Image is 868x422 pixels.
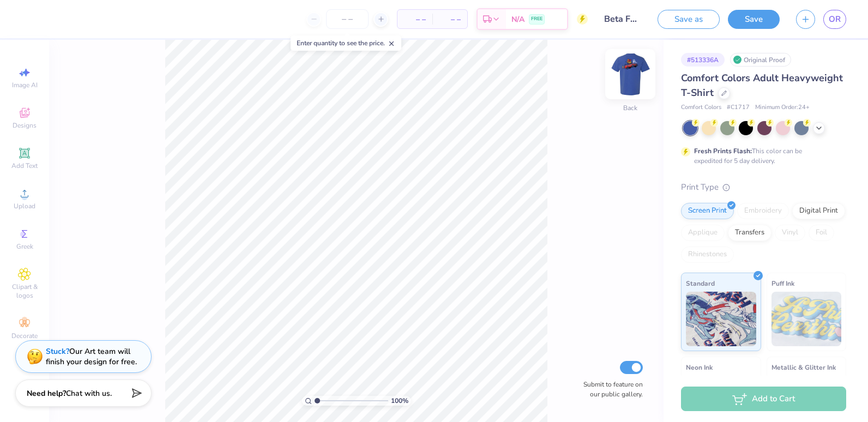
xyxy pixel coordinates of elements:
img: Back [608,52,652,96]
span: OR [829,13,841,26]
span: Standard [686,278,715,289]
div: Original Proof [730,53,791,67]
div: Enter quantity to see the price. [291,35,401,51]
strong: Stuck? [46,346,69,357]
div: Applique [681,225,725,241]
button: Save as [658,10,720,29]
div: Back [623,103,637,113]
span: Decorate [11,331,38,340]
span: Minimum Order: 24 + [755,103,810,112]
span: Upload [14,202,35,210]
strong: Fresh Prints Flash: [694,147,752,155]
img: Puff Ink [771,292,842,346]
div: Foil [809,225,834,241]
strong: Need help? [27,388,66,399]
span: Clipart & logos [5,282,44,300]
span: N/A [511,14,525,25]
div: Vinyl [775,225,805,241]
div: This color can be expedited for 5 day delivery. [694,146,828,166]
span: Designs [13,121,37,130]
label: Submit to feature on our public gallery. [577,379,643,399]
span: Neon Ink [686,361,713,373]
span: Greek [16,242,33,251]
span: # C1717 [727,103,750,112]
div: Rhinestones [681,246,734,263]
span: Add Text [11,161,38,170]
div: Transfers [728,225,771,241]
span: Image AI [12,81,38,89]
span: Metallic & Glitter Ink [771,361,836,373]
input: – – [326,9,369,29]
span: Chat with us. [66,388,112,399]
button: Save [728,10,780,29]
input: Untitled Design [596,8,649,30]
span: – – [404,14,426,25]
a: OR [823,10,846,29]
div: Our Art team will finish your design for free. [46,346,137,367]
div: Digital Print [792,203,845,219]
div: # 513336A [681,53,725,67]
div: Embroidery [737,203,789,219]
span: Puff Ink [771,278,794,289]
img: Standard [686,292,756,346]
div: Screen Print [681,203,734,219]
span: Comfort Colors Adult Heavyweight T-Shirt [681,71,843,99]
span: FREE [531,15,542,23]
span: 100 % [391,396,408,406]
div: Print Type [681,181,846,194]
span: – – [439,14,461,25]
span: Comfort Colors [681,103,721,112]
